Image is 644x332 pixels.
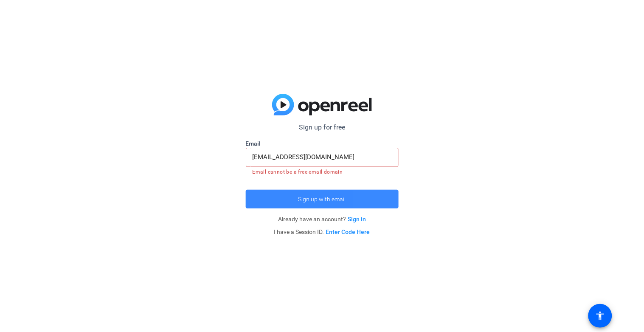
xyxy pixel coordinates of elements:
[272,94,372,116] img: blue-gradient.svg
[253,152,392,162] input: Enter Email Address
[595,311,605,321] mat-icon: accessibility
[253,167,392,176] mat-error: Email cannot be a free email domain
[246,139,399,148] label: Email
[274,228,370,235] span: I have a Session ID.
[348,216,366,222] a: Sign in
[278,216,366,222] span: Already have an account?
[326,228,370,235] a: Enter Code Here
[246,122,399,132] p: Sign up for free
[246,190,399,208] button: Sign up with email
